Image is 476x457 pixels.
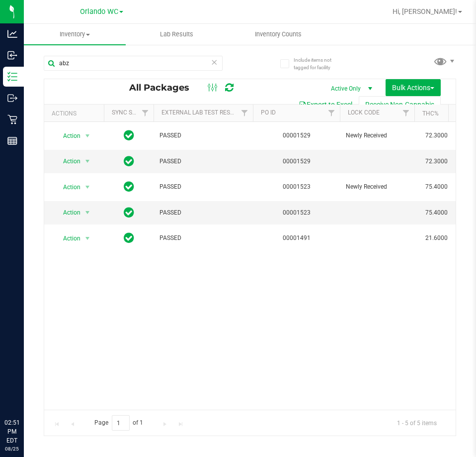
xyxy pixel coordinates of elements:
[4,445,19,453] p: 08/25
[159,131,247,140] span: PASSED
[129,82,199,93] span: All Packages
[7,72,17,82] inline-svg: Inventory
[124,206,134,220] span: In Sync
[81,206,94,220] span: select
[159,157,247,166] span: PASSED
[10,377,40,407] iframe: Resource center
[211,56,218,69] span: Clear
[124,231,134,245] span: In Sync
[420,206,453,220] span: 75.4000
[4,418,19,445] p: 02:51 PM EDT
[420,180,453,194] span: 75.4000
[241,30,315,39] span: Inventory Counts
[24,30,126,39] span: Inventory
[81,180,94,194] span: select
[7,93,17,103] inline-svg: Outbound
[283,209,311,216] a: 00001523
[237,105,253,121] a: Filter
[147,30,207,39] span: Lab Results
[54,154,81,168] span: Action
[7,114,17,124] inline-svg: Retail
[420,128,453,143] span: 72.3000
[7,136,17,146] inline-svg: Reports
[112,109,150,116] a: Sync Status
[283,158,311,165] a: 00001529
[392,84,434,92] span: Bulk Actions
[159,233,247,243] span: PASSED
[7,50,17,60] inline-svg: Inbound
[359,96,441,113] button: Receive Non-Cannabis
[346,131,408,140] span: Newly Received
[124,154,134,168] span: In Sync
[294,56,343,71] span: Include items not tagged for facility
[112,415,130,431] input: 1
[283,234,311,241] a: 00001491
[348,109,380,116] a: Lock Code
[54,180,81,194] span: Action
[7,29,17,39] inline-svg: Analytics
[54,129,81,143] span: Action
[283,183,311,190] a: 00001523
[393,7,457,15] span: Hi, [PERSON_NAME]!
[420,231,453,245] span: 21.6000
[86,415,152,431] span: Page of 1
[420,154,453,169] span: 72.3000
[283,132,311,139] a: 00001529
[389,415,445,430] span: 1 - 5 of 5 items
[159,182,247,192] span: PASSED
[126,24,228,45] a: Lab Results
[29,376,41,388] iframe: Resource center unread badge
[386,79,441,96] button: Bulk Actions
[137,105,154,121] a: Filter
[292,96,359,113] button: Export to Excel
[422,110,439,117] a: THC%
[54,206,81,220] span: Action
[398,105,414,121] a: Filter
[81,231,94,245] span: select
[124,128,134,142] span: In Sync
[80,7,118,16] span: Orlando WC
[159,208,247,218] span: PASSED
[124,180,134,194] span: In Sync
[54,231,81,245] span: Action
[261,109,276,116] a: PO ID
[44,56,223,71] input: Search Package ID, Item Name, SKU, Lot or Part Number...
[323,105,340,121] a: Filter
[161,109,239,116] a: External Lab Test Result
[346,182,408,192] span: Newly Received
[228,24,329,45] a: Inventory Counts
[24,24,126,45] a: Inventory
[81,154,94,168] span: select
[81,129,94,143] span: select
[52,110,100,117] div: Actions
